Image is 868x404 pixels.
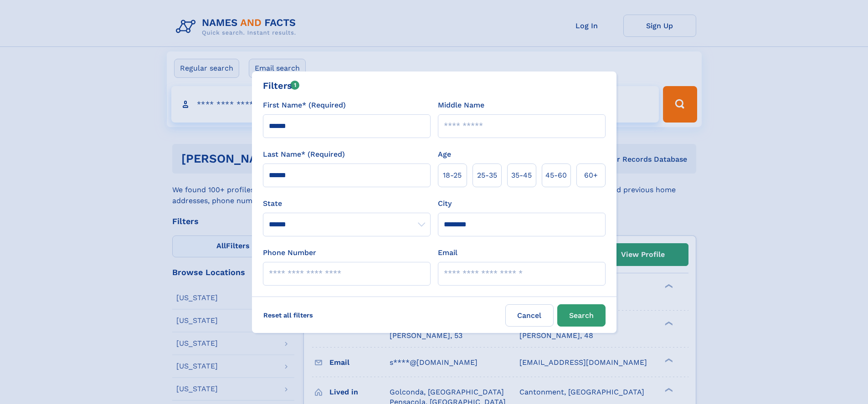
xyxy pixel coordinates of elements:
span: 18‑25 [443,170,462,181]
div: Filters [263,79,300,92]
button: Search [557,304,606,327]
label: Cancel [505,304,554,327]
span: 45‑60 [545,170,567,181]
label: Reset all filters [257,304,319,326]
label: Last Name* (Required) [263,149,345,160]
label: First Name* (Required) [263,100,346,111]
label: State [263,198,431,209]
span: 25‑35 [477,170,497,181]
label: City [438,198,452,209]
label: Email [438,247,457,258]
span: 60+ [584,170,598,181]
span: 35‑45 [511,170,532,181]
label: Age [438,149,451,160]
label: Middle Name [438,100,484,111]
label: Phone Number [263,247,316,258]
